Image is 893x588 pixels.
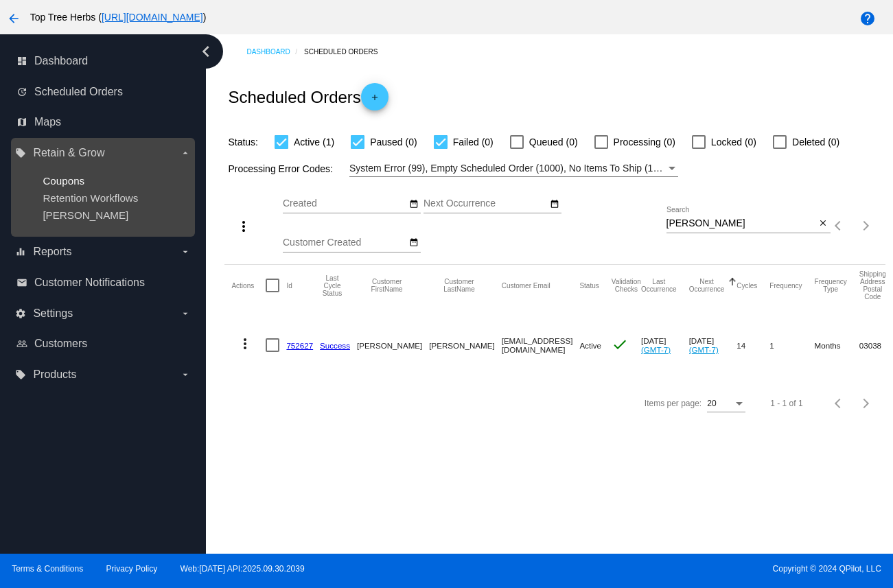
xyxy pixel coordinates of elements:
a: people_outline Customers [16,333,191,355]
span: Processing (0) [614,134,675,150]
mat-cell: 14 [737,306,769,384]
span: Scheduled Orders [34,86,123,98]
mat-cell: [EMAIL_ADDRESS][DOMAIN_NAME] [502,306,580,384]
button: Change sorting for FrequencyType [815,278,847,293]
a: update Scheduled Orders [16,81,191,103]
a: email Customer Notifications [16,272,191,294]
i: settings [15,308,26,319]
input: Created [283,198,406,209]
a: (GMT-7) [689,345,719,354]
a: Dashboard [246,41,304,62]
span: 20 [707,399,716,408]
i: arrow_drop_down [180,369,191,380]
button: Change sorting for Id [286,281,292,290]
i: equalizer [15,246,26,257]
mat-select: Items per page: [707,399,745,409]
mat-icon: check [612,336,628,353]
span: Settings [33,307,73,320]
i: map [16,117,27,128]
input: Customer Created [283,237,406,248]
span: Copyright © 2024 QPilot, LLC [459,564,881,574]
input: Search [666,218,816,229]
button: Previous page [825,390,853,417]
a: [PERSON_NAME] [43,209,128,221]
button: Next page [853,390,880,417]
i: local_offer [15,148,26,158]
a: Scheduled Orders [304,41,390,62]
i: arrow_drop_down [180,246,191,257]
mat-select: Filter by Processing Error Codes [349,160,678,177]
mat-icon: more_vert [235,218,252,235]
span: Retain & Grow [33,147,104,159]
mat-icon: close [818,218,828,229]
span: Processing Error Codes: [228,163,333,174]
span: Top Tree Herbs ( ) [30,12,207,23]
span: Locked (0) [711,134,756,150]
i: update [16,86,27,97]
mat-cell: [PERSON_NAME] [429,306,501,384]
a: dashboard Dashboard [16,50,191,72]
span: Maps [34,116,61,128]
span: Reports [33,246,71,258]
button: Clear [816,216,831,231]
button: Change sorting for CustomerLastName [429,278,489,293]
mat-cell: Months [815,306,859,384]
button: Change sorting for Cycles [737,281,757,290]
mat-icon: date_range [409,237,419,248]
mat-icon: date_range [550,199,559,210]
span: Failed (0) [453,134,494,150]
button: Previous page [825,212,853,239]
a: Retention Workflows [43,192,138,204]
button: Change sorting for ShippingPostcode [859,270,886,301]
span: Dashboard [34,55,88,67]
span: Deleted (0) [792,134,839,150]
a: map Maps [16,111,191,133]
div: 1 - 1 of 1 [770,399,802,408]
button: Change sorting for Status [579,281,599,290]
span: Status: [228,137,258,148]
a: Coupons [43,175,84,187]
a: Success [320,341,350,350]
span: Customer Notifications [34,277,145,289]
button: Change sorting for CustomerFirstName [357,278,417,293]
i: arrow_drop_down [180,308,191,319]
i: people_outline [16,338,27,349]
a: (GMT-7) [641,345,671,354]
mat-header-cell: Actions [231,265,266,306]
button: Change sorting for LastOccurrenceUtc [641,278,677,293]
mat-header-cell: Validation Checks [612,265,641,306]
mat-icon: more_vert [237,336,253,352]
span: Active (1) [294,134,334,150]
i: chevron_left [195,40,217,62]
mat-icon: add [367,93,383,109]
button: Change sorting for NextOccurrenceUtc [689,278,725,293]
mat-cell: [DATE] [689,306,737,384]
mat-icon: date_range [409,199,419,210]
a: 752627 [286,341,313,350]
span: Active [579,341,601,350]
button: Change sorting for CustomerEmail [502,281,550,290]
mat-cell: 1 [769,306,814,384]
i: dashboard [16,56,27,67]
i: arrow_drop_down [180,148,191,158]
a: [URL][DOMAIN_NAME] [102,12,203,23]
h2: Scheduled Orders [228,83,388,110]
div: Items per page: [645,399,701,408]
input: Next Occurrence [424,198,547,209]
mat-cell: [DATE] [641,306,689,384]
mat-icon: arrow_back [5,10,22,27]
span: Products [33,368,76,381]
button: Change sorting for LastProcessingCycleId [320,274,345,297]
i: email [16,277,27,288]
span: Paused (0) [370,134,417,150]
button: Next page [853,212,880,239]
mat-icon: help [859,10,876,27]
span: Customers [34,338,87,350]
button: Change sorting for Frequency [769,281,802,290]
i: local_offer [15,369,26,380]
a: Web:[DATE] API:2025.09.30.2039 [181,564,305,574]
a: Privacy Policy [106,564,158,574]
